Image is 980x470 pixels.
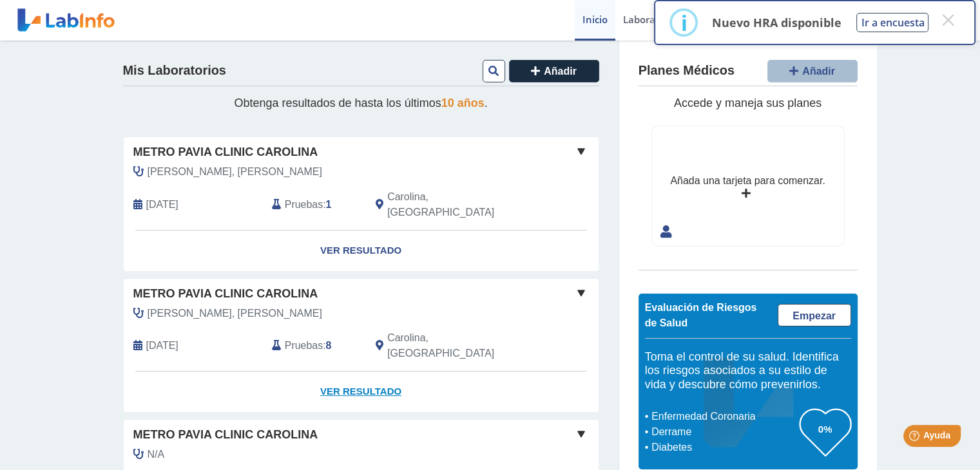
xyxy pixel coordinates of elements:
[648,424,800,440] li: Derrame
[146,197,178,212] span: 2025-03-21
[648,440,800,455] li: Diabetes
[674,97,821,109] span: Accede y maneja sus planes
[645,302,757,328] span: Evaluación de Riesgos de Salud
[148,306,322,321] span: Martinez Hernandez, Anisonia
[124,230,599,271] a: Ver Resultado
[148,447,165,462] span: N/A
[387,330,530,361] span: Carolina, PR
[802,66,835,77] span: Añadir
[387,189,530,220] span: Carolina, PR
[262,189,366,220] div: :
[441,97,485,109] span: 10 años
[133,426,318,444] span: Metro Pavia Clinic Carolina
[865,420,966,456] iframe: Help widget launcher
[234,97,487,109] span: Obtenga resultados de hasta los últimos .
[123,63,226,79] h4: Mis Laboratorios
[767,60,858,82] button: Añadir
[326,340,332,351] b: 8
[670,173,825,189] div: Añada una tarjeta para comenzar.
[856,13,928,32] button: Ir a encuesta
[124,371,599,412] a: Ver Resultado
[146,338,178,353] span: 2025-03-15
[800,421,851,437] h3: 0%
[148,164,322,180] span: Martinez Hernandez, Anisonia
[133,144,318,161] span: Metro Pavia Clinic Carolina
[639,63,735,79] h4: Planes Médicos
[793,310,836,321] span: Empezar
[285,338,323,353] span: Pruebas
[711,15,841,30] p: Nuevo HRA disponible
[326,199,332,210] b: 1
[778,304,851,326] a: Empezar
[544,66,577,77] span: Añadir
[648,409,800,424] li: Enfermedad Coronaria
[645,350,851,392] h5: Toma el control de su salud. Identifica los riesgos asociados a su estilo de vida y descubre cómo...
[936,8,959,32] button: Close this dialog
[509,60,599,82] button: Añadir
[680,11,687,34] div: i
[285,197,323,212] span: Pruebas
[262,330,366,361] div: :
[133,285,318,303] span: Metro Pavia Clinic Carolina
